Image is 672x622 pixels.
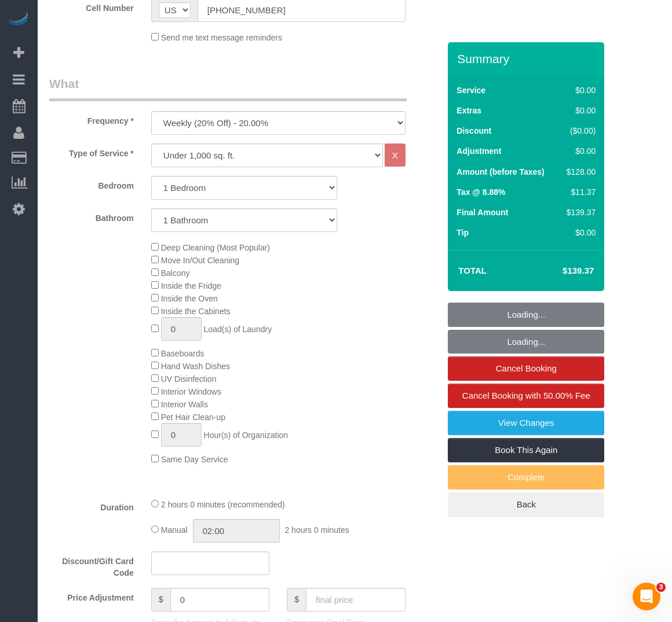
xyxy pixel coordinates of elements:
[161,525,188,535] span: Manual
[161,256,239,265] span: Move In/Out Cleaning
[41,551,143,579] label: Discount/Gift Card Code
[656,583,666,592] span: 3
[562,227,596,238] div: $0.00
[458,266,487,275] strong: Total
[456,207,508,218] label: Final Amount
[41,588,143,603] label: Price Adjustment
[161,268,190,278] span: Balcony
[457,52,598,65] h3: Summary
[41,208,143,224] label: Bathroom
[41,143,143,159] label: Type of Service *
[287,588,306,612] span: $
[306,588,406,612] input: final price
[562,125,596,137] div: ($0.00)
[204,430,288,440] span: Hour(s) of Organization
[41,498,143,513] label: Duration
[161,33,282,42] span: Send me text message reminders
[204,325,272,334] span: Load(s) of Laundry
[456,125,491,137] label: Discount
[562,186,596,198] div: $11.37
[633,583,660,610] iframe: Intercom live chat
[448,492,604,517] a: Back
[462,391,590,400] span: Cancel Booking with 50.00% Fee
[161,500,285,509] span: 2 hours 0 minutes (recommended)
[456,84,485,96] label: Service
[41,176,143,192] label: Bedroom
[562,105,596,116] div: $0.00
[161,294,218,303] span: Inside the Oven
[151,588,170,612] span: $
[456,186,505,198] label: Tax @ 8.88%
[562,207,596,218] div: $139.37
[456,145,501,157] label: Adjustment
[161,413,225,422] span: Pet Hair Clean-up
[161,349,204,358] span: Baseboards
[456,166,544,178] label: Amount (before Taxes)
[161,307,231,316] span: Inside the Cabinets
[41,111,143,127] label: Frequency *
[7,12,30,28] img: Automaid Logo
[528,266,594,276] h4: $139.37
[161,281,221,290] span: Inside the Fridge
[456,105,481,116] label: Extras
[448,384,604,408] a: Cancel Booking with 50.00% Fee
[284,525,349,535] span: 2 hours 0 minutes
[161,374,217,384] span: UV Disinfection
[448,356,604,381] a: Cancel Booking
[562,84,596,96] div: $0.00
[49,75,407,101] legend: What
[161,400,208,409] span: Interior Walls
[161,243,270,252] span: Deep Cleaning (Most Popular)
[456,227,469,238] label: Tip
[562,166,596,178] div: $128.00
[562,145,596,157] div: $0.00
[161,455,228,464] span: Same Day Service
[161,362,230,371] span: Hand Wash Dishes
[448,438,604,462] a: Book This Again
[161,387,221,396] span: Interior Windows
[448,411,604,435] a: View Changes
